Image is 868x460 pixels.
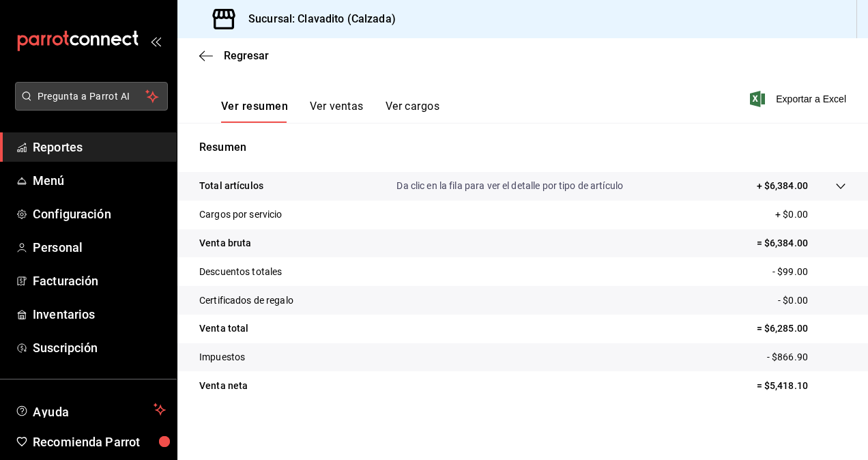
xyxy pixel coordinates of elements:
p: Da clic en la fila para ver el detalle por tipo de artículo [396,179,623,193]
button: Pregunta a Parrot AI [15,82,168,111]
a: Pregunta a Parrot AI [10,99,168,113]
span: Personal [33,238,166,257]
span: Menú [33,171,166,190]
span: Facturación [33,272,166,290]
span: Inventarios [33,305,166,324]
button: Regresar [199,49,269,62]
button: Exportar a Excel [753,91,846,107]
div: navigation tabs [221,100,439,123]
p: Venta total [199,321,248,336]
span: Pregunta a Parrot AI [38,89,146,104]
button: open_drawer_menu [150,35,161,46]
p: = $6,384.00 [757,236,846,250]
span: Configuración [33,205,166,223]
button: Ver resumen [221,100,288,123]
span: Ayuda [33,401,148,418]
button: Ver ventas [310,100,364,123]
p: Resumen [199,139,846,156]
p: Venta bruta [199,236,251,250]
p: Total artículos [199,179,263,193]
p: Descuentos totales [199,265,282,279]
span: Suscripción [33,339,166,357]
span: Recomienda Parrot [33,433,166,451]
p: Certificados de regalo [199,293,293,308]
p: - $0.00 [778,293,846,308]
span: Reportes [33,138,166,156]
p: - $99.00 [772,265,846,279]
p: - $866.90 [767,350,846,364]
p: + $6,384.00 [757,179,808,193]
p: Venta neta [199,379,248,393]
h3: Sucursal: Clavadito (Calzada) [237,11,396,27]
p: Cargos por servicio [199,207,283,222]
span: Regresar [224,49,269,62]
p: = $5,418.10 [757,379,846,393]
button: Ver cargos [386,100,440,123]
p: Impuestos [199,350,245,364]
p: + $0.00 [775,207,846,222]
p: = $6,285.00 [757,321,846,336]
